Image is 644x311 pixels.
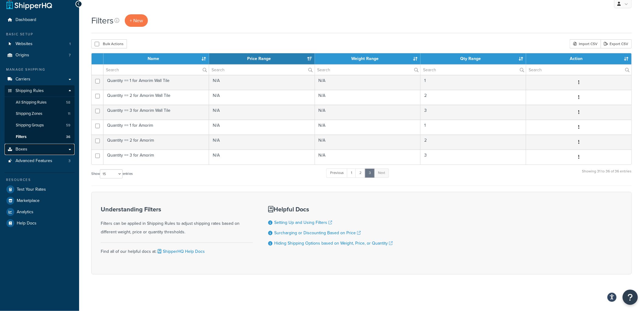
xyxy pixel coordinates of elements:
[5,38,75,50] a: Websites 1
[17,187,46,192] span: Test Your Rates
[355,168,366,178] a: 2
[16,77,30,82] span: Carriers
[5,184,75,195] a: Test Your Rates
[101,206,253,236] div: Filters can be applied in Shipping Rules to adjust shipping rates based on different weight, pric...
[315,120,421,135] td: N/A
[16,100,47,105] span: All Shipping Rules
[16,17,36,23] span: Dashboard
[16,111,42,116] span: Shipping Zones
[5,195,75,206] a: Marketplace
[16,123,44,128] span: Shipping Groups
[16,53,29,58] span: Origins
[601,39,632,48] a: Export CSV
[16,134,26,140] span: Filters
[374,168,389,178] a: Next
[5,67,75,72] div: Manage Shipping
[66,100,70,105] span: 58
[91,169,133,178] label: Show entries
[209,105,315,120] td: N/A
[274,240,393,246] a: Hiding Shipping Options based on Weight, Price, or Quantity
[315,150,421,164] td: N/A
[5,97,75,108] li: All Shipping Rules
[16,41,33,47] span: Websites
[582,168,632,181] div: Showing 31 to 36 of 36 entries
[5,177,75,182] div: Resources
[5,131,75,143] li: Filters
[347,168,356,178] a: 1
[268,206,393,213] h3: Helpful Docs
[91,15,114,27] h1: Filters
[623,290,638,305] button: Open Resource Center
[5,50,75,61] li: Origins
[315,135,421,150] td: N/A
[16,147,27,152] span: Boxes
[5,38,75,50] li: Websites
[103,105,209,120] td: Quantity == 3 for Amorim Wall Tile
[209,75,315,90] td: N/A
[5,207,75,217] a: Analytics
[526,65,632,75] input: Search
[209,120,315,135] td: N/A
[17,210,33,215] span: Analytics
[365,168,375,178] a: 3
[68,158,71,164] span: 3
[209,53,315,64] th: Price Range: activate to sort column ascending
[315,90,421,105] td: N/A
[103,65,209,75] input: Search
[421,90,526,105] td: 2
[5,108,75,119] li: Shipping Zones
[421,65,526,75] input: Search
[209,150,315,164] td: N/A
[209,135,315,150] td: N/A
[66,134,70,140] span: 36
[5,14,75,26] a: Dashboard
[69,53,71,58] span: 7
[16,158,52,164] span: Advanced Features
[421,120,526,135] td: 1
[103,53,209,64] th: Name: activate to sort column ascending
[209,90,315,105] td: N/A
[315,65,420,75] input: Search
[326,168,348,178] a: Previous
[421,105,526,120] td: 3
[17,198,40,203] span: Marketplace
[103,120,209,135] td: Quantity == 1 for Amorim
[5,155,75,167] li: Advanced Features
[315,75,421,90] td: N/A
[100,169,123,178] select: Showentries
[421,53,526,64] th: Qty Range: activate to sort column ascending
[421,75,526,90] td: 1
[101,206,253,213] h3: Understanding Filters
[421,150,526,164] td: 3
[274,230,361,236] a: Surcharging or Discounting Based on Price
[69,41,71,47] span: 1
[5,218,75,229] a: Help Docs
[5,120,75,131] li: Shipping Groups
[5,155,75,167] a: Advanced Features 3
[209,65,314,75] input: Search
[5,120,75,131] a: Shipping Groups 59
[91,39,127,48] button: Bulk Actions
[315,53,421,64] th: Weight Range: activate to sort column ascending
[16,88,44,94] span: Shipping Rules
[103,90,209,105] td: Quantity == 2 for Amorim Wall Tile
[5,144,75,155] a: Boxes
[130,17,143,24] span: + New
[5,108,75,119] a: Shipping Zones 11
[5,85,75,97] a: Shipping Rules
[156,248,205,255] a: ShipperHQ Help Docs
[68,111,70,116] span: 11
[274,219,332,226] a: Setting Up and Using Filters
[17,221,37,226] span: Help Docs
[103,135,209,150] td: Quantity == 2 for Amorim
[103,150,209,164] td: Quantity == 3 for Amorim
[5,85,75,143] li: Shipping Rules
[5,32,75,37] div: Basic Setup
[5,131,75,143] a: Filters 36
